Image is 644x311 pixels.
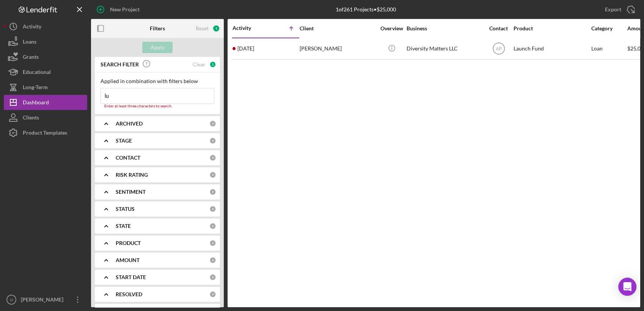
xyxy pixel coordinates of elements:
[209,274,216,281] div: 0
[336,6,396,13] div: 1 of 261 Projects • $25,000
[232,25,266,31] div: Activity
[591,25,627,31] div: Category
[209,206,216,212] div: 0
[101,78,214,84] div: Applied in combination with filters below
[23,125,67,142] div: Product Templates
[4,64,87,80] button: Educational
[209,223,216,229] div: 0
[4,49,87,64] button: Grants
[23,34,36,51] div: Loans
[4,95,87,110] button: Dashboard
[4,80,87,95] button: Long-Term
[23,19,41,36] div: Activity
[116,223,131,229] b: STATE
[23,64,51,82] div: Educational
[377,25,406,31] div: Overview
[101,104,214,108] div: Enter at least three characters to search.
[209,257,216,264] div: 0
[209,61,216,68] div: 1
[4,110,87,125] button: Clients
[116,240,141,246] b: PRODUCT
[605,2,621,17] div: Export
[407,25,482,31] div: Business
[618,278,636,296] div: Open Intercom Messenger
[116,274,146,280] b: START DATE
[209,188,216,195] div: 0
[237,46,254,52] time: 2025-04-08 20:07
[4,34,87,49] button: Loans
[484,25,513,31] div: Contact
[212,25,220,32] div: 1
[116,189,146,195] b: SENTIMENT
[209,137,216,144] div: 0
[209,120,216,127] div: 0
[597,2,640,17] button: Export
[101,61,139,68] b: SEARCH FILTER
[23,110,39,127] div: Clients
[209,291,216,298] div: 0
[514,39,589,59] div: Launch Fund
[142,42,173,53] button: Apply
[116,257,140,263] b: AMOUNT
[495,46,501,52] text: AP
[116,291,142,297] b: RESOLVED
[19,292,68,309] div: [PERSON_NAME]
[514,25,589,31] div: Product
[209,154,216,161] div: 0
[9,298,13,302] text: JJ
[591,39,627,59] div: Loan
[116,121,143,127] b: ARCHIVED
[150,25,165,31] b: Filters
[4,19,87,34] button: Activity
[407,39,482,59] div: Diversity Matters LLC
[116,155,140,161] b: CONTACT
[209,171,216,178] div: 0
[151,42,165,53] div: Apply
[110,2,140,17] div: New Project
[4,292,87,307] button: JJ[PERSON_NAME]
[300,39,375,59] div: [PERSON_NAME]
[209,240,216,247] div: 0
[23,80,48,97] div: Long-Term
[196,25,209,31] div: Reset
[300,25,375,31] div: Client
[116,172,148,178] b: RISK RATING
[193,61,206,68] div: Clear
[116,138,132,144] b: STAGE
[4,125,87,140] button: Product Templates
[116,206,135,212] b: STATUS
[23,95,49,112] div: Dashboard
[91,2,147,17] button: New Project
[23,49,39,66] div: Grants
